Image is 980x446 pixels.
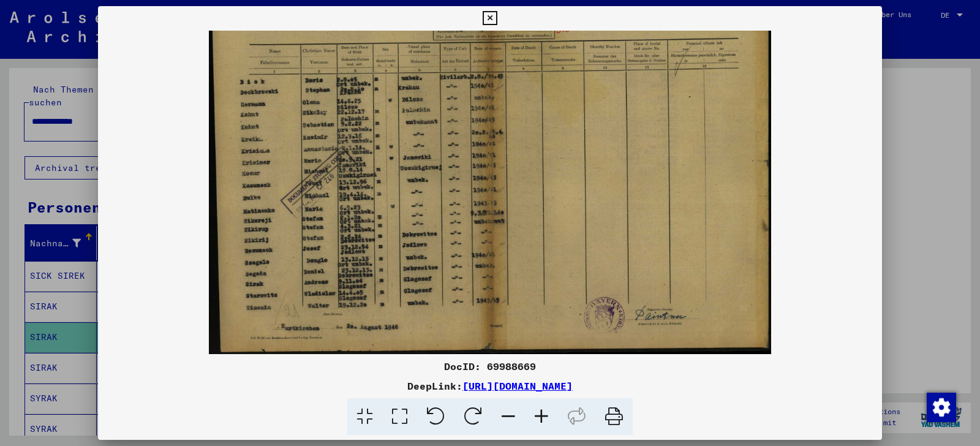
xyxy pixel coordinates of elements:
img: Zustimmung ändern [927,393,956,422]
div: DocID: 69988669 [98,359,882,374]
div: DeepLink: [98,379,882,393]
a: [URL][DOMAIN_NAME] [462,380,573,392]
div: Zustimmung ändern [926,392,956,421]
